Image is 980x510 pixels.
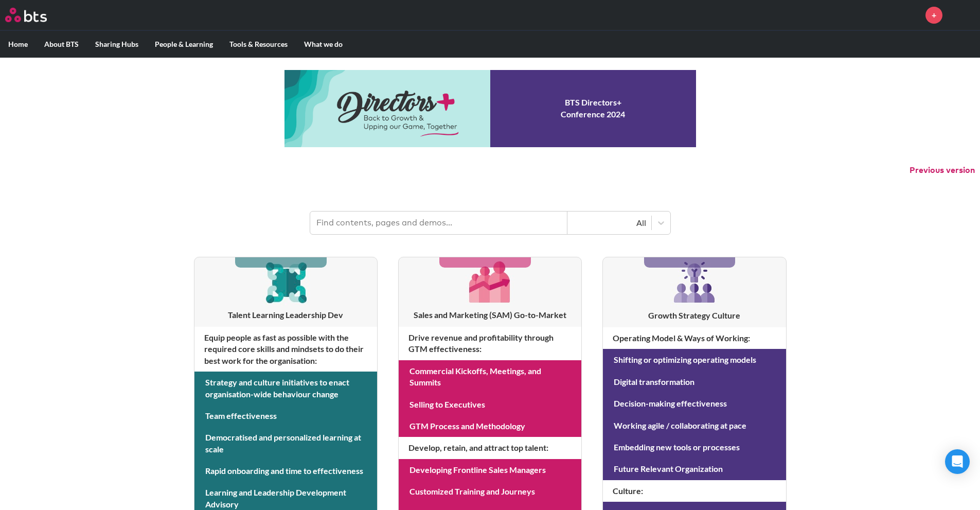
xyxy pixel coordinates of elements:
a: + [925,7,942,24]
h4: Culture : [603,480,786,502]
div: All [573,217,646,228]
h4: Develop, retain, and attract top talent : [399,437,581,459]
img: [object Object] [261,257,310,306]
label: Sharing Hubs [87,31,147,58]
h4: Equip people as fast as possible with the required core skills and mindsets to do their best work... [194,327,377,372]
a: Profile [950,3,975,27]
label: People & Learning [147,31,221,58]
label: What we do [296,31,351,58]
label: About BTS [36,31,87,58]
h3: Growth Strategy Culture [603,310,786,321]
div: Open Intercom Messenger [945,449,970,474]
label: Tools & Resources [221,31,296,58]
a: Go home [5,8,66,22]
h4: Drive revenue and profitability through GTM effectiveness : [399,327,581,360]
img: [object Object] [466,257,514,306]
h3: Talent Learning Leadership Dev [194,309,377,321]
a: Conference 2024 [284,70,696,147]
input: Find contents, pages and demos... [310,212,567,234]
h3: Sales and Marketing (SAM) Go-to-Market [399,309,581,321]
img: BTS Logo [5,8,47,22]
img: [object Object] [670,257,719,307]
button: Previous version [910,165,975,176]
img: Robert Dully [950,3,975,27]
h4: Operating Model & Ways of Working : [603,327,786,349]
